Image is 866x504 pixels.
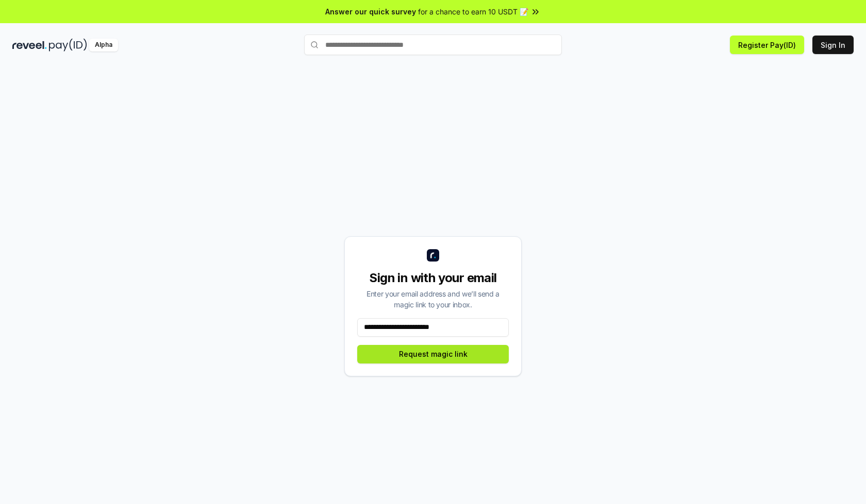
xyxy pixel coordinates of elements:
div: Alpha [89,39,118,51]
button: Register Pay(ID) [730,36,804,54]
img: logo_small [427,249,439,262]
img: reveel_dark [12,39,47,51]
div: Sign in with your email [357,270,509,286]
button: Request magic link [357,345,509,363]
button: Sign In [812,36,854,54]
span: Answer our quick survey [325,6,416,17]
img: pay_id [49,39,87,51]
div: Enter your email address and we’ll send a magic link to your inbox. [357,288,509,310]
span: for a chance to earn 10 USDT 📝 [418,6,528,17]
